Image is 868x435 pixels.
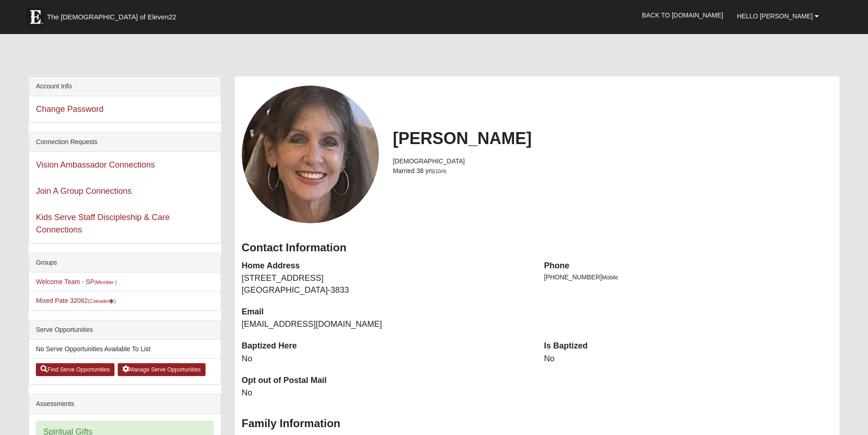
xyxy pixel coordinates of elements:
[29,320,220,340] div: Serve Opportunities
[434,168,446,174] small: (10/4)
[242,260,531,272] dt: Home Address
[393,157,832,166] li: [DEMOGRAPHIC_DATA]
[544,340,833,352] dt: Is Baptized
[544,353,833,365] dd: No
[47,12,176,22] span: The [DEMOGRAPHIC_DATA] of Eleven22
[242,241,833,255] h3: Contact Information
[242,353,531,365] dd: No
[393,128,832,148] h2: [PERSON_NAME]
[242,387,531,399] dd: No
[602,274,618,281] span: Mobile
[94,279,116,285] small: (Member )
[242,306,531,318] dt: Email
[393,166,832,176] li: Married 38 yrs
[26,8,45,26] img: Eleven22 logo
[29,253,220,273] div: Groups
[544,273,833,282] li: [PHONE_NUMBER]
[242,375,531,387] dt: Opt out of Postal Mail
[118,363,206,376] a: Manage Serve Opportunities
[737,12,813,20] span: Hello [PERSON_NAME]
[242,417,833,430] h3: Family Information
[36,186,131,196] a: Join A Group Connections
[29,133,220,152] div: Connection Requests
[22,3,206,26] a: The [DEMOGRAPHIC_DATA] of Eleven22
[242,340,531,352] dt: Baptized Here
[88,298,116,304] small: (Coleader )
[635,4,730,27] a: Back to [DOMAIN_NAME]
[730,5,826,28] a: Hello [PERSON_NAME]
[36,104,103,114] a: Change Password
[544,260,833,272] dt: Phone
[36,278,117,285] a: Welcome Team - SP(Member )
[36,160,155,169] a: Vision Ambassador Connections
[29,77,220,96] div: Account Info
[29,394,220,414] div: Assessments
[29,340,220,359] li: No Serve Opportunities Available To List
[36,297,115,304] a: Mixed Pate 32082(Coleader)
[242,319,531,331] dd: [EMAIL_ADDRESS][DOMAIN_NAME]
[242,86,379,223] a: View Fullsize Photo
[242,273,531,296] dd: [STREET_ADDRESS] [GEOGRAPHIC_DATA]-3833
[36,363,114,376] a: Find Serve Opportunities
[36,213,170,234] a: Kids Serve Staff Discipleship & Care Connections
